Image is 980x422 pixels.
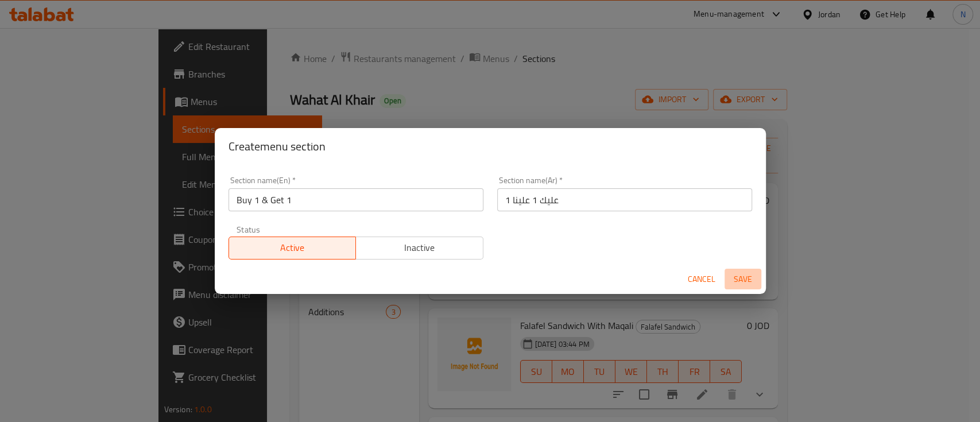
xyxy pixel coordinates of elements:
[234,239,352,256] span: Active
[497,188,752,211] input: Please enter section name(ar)
[228,188,483,211] input: Please enter section name(en)
[729,272,757,287] span: Save
[228,237,357,260] button: Active
[688,272,715,287] span: Cancel
[725,269,761,290] button: Save
[683,269,720,290] button: Cancel
[355,237,483,260] button: Inactive
[361,239,479,256] span: Inactive
[228,137,752,156] h2: Create menu section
